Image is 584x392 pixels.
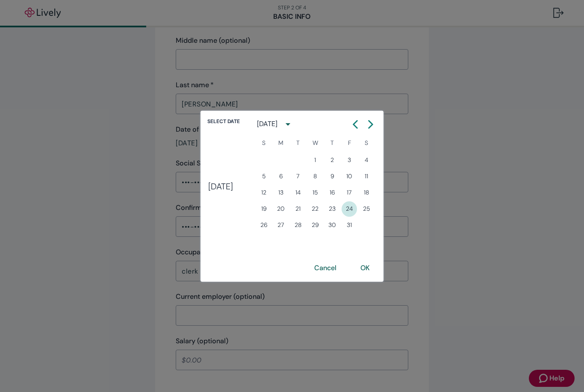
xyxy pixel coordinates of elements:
[290,218,306,233] button: 28
[273,201,289,217] button: 20
[350,258,380,278] button: OK
[359,185,374,200] button: 18
[324,169,340,184] button: 9
[256,201,271,217] button: 19
[366,120,375,129] svg: Calendar right arrow
[324,153,340,168] button: 2
[280,116,296,132] button: calendar view is open, switch to year view
[256,218,271,233] button: 26
[351,120,360,129] svg: Calendar left arrow
[342,153,357,168] button: 3
[363,117,378,132] button: Next month
[359,153,374,168] button: 4
[307,169,323,184] button: 8
[256,185,271,200] button: 12
[273,218,289,233] button: 27
[257,119,277,129] div: [DATE]
[256,169,271,184] button: 5
[290,201,306,217] button: 21
[307,185,323,200] button: 15
[207,118,240,125] span: Select date
[359,201,374,217] button: 25
[307,201,323,217] button: 22
[290,169,306,184] button: 7
[324,185,340,200] button: 16
[359,169,374,184] button: 11
[273,185,289,200] button: 13
[256,135,271,152] span: Sunday
[208,181,233,192] h4: [DATE]
[359,135,374,152] span: Saturday
[273,135,289,152] span: Monday
[342,201,357,217] button: 24
[324,218,340,233] button: 30
[342,169,357,184] button: 10
[290,185,306,200] button: 14
[304,258,347,278] button: Cancel
[307,135,323,152] span: Wednesday
[307,153,323,168] button: 1
[342,135,357,152] span: Friday
[324,135,340,152] span: Thursday
[273,169,289,184] button: 6
[307,218,323,233] button: 29
[342,218,357,233] button: 31
[324,201,340,217] button: 23
[342,185,357,200] button: 17
[348,117,363,132] button: Previous month
[290,135,306,152] span: Tuesday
